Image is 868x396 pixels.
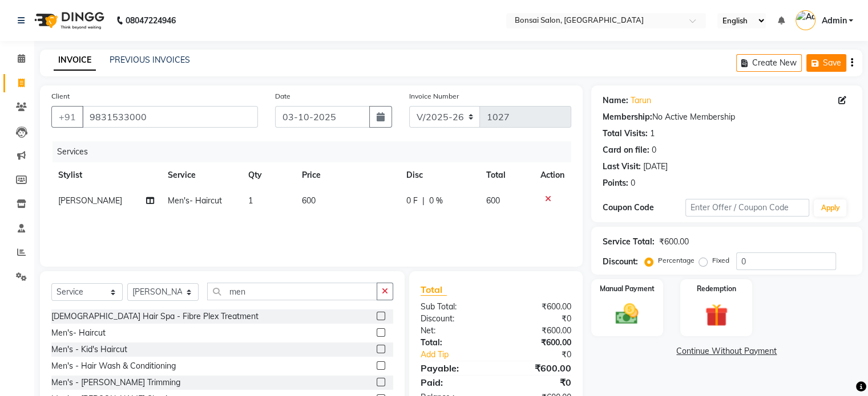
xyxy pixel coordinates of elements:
a: INVOICE [54,50,96,71]
th: Qty [241,162,295,188]
label: Client [51,91,70,101]
button: +91 [51,106,83,128]
label: Invoice Number [409,91,459,101]
th: Disc [399,162,479,188]
div: Coupon Code [603,202,685,214]
b: 08047224946 [126,5,176,36]
div: Men's - [PERSON_NAME] Trimming [51,377,180,389]
div: No Active Membership [603,111,851,123]
th: Stylist [51,162,161,188]
label: Date [275,91,290,101]
div: Points: [603,177,628,189]
div: Total: [412,337,496,349]
div: [DEMOGRAPHIC_DATA] Hair Spa - Fibre Plex Treatment [51,311,259,322]
img: logo [29,5,107,36]
div: 1 [650,128,655,140]
a: Continue Without Payment [594,345,860,357]
input: Search or Scan [207,283,377,300]
div: Membership: [603,111,652,123]
div: 0 [631,177,635,189]
img: _gift.svg [698,301,735,329]
div: Name: [603,95,628,107]
input: Search by Name/Mobile/Email/Code [82,106,258,128]
div: Sub Total: [412,301,496,313]
span: 600 [302,195,316,206]
div: ₹600.00 [496,361,580,375]
div: ₹600.00 [659,236,689,248]
div: Men's - Kid's Haircut [51,344,127,356]
a: Add Tip [412,349,510,361]
div: ₹0 [510,349,579,361]
div: Discount: [603,256,638,268]
th: Service [161,162,241,188]
button: Create New [736,54,802,72]
div: Services [53,141,580,162]
div: Last Visit: [603,161,641,173]
button: Apply [814,199,846,217]
div: ₹600.00 [496,325,580,337]
div: ₹600.00 [496,337,580,349]
label: Percentage [658,255,695,266]
div: 0 [652,144,656,156]
div: Payable: [412,361,496,375]
span: Total [421,284,447,296]
span: [PERSON_NAME] [58,195,122,206]
span: 600 [486,195,500,206]
a: Tarun [631,95,651,107]
a: PREVIOUS INVOICES [110,55,190,65]
div: Net: [412,325,496,337]
div: ₹0 [496,313,580,325]
th: Price [295,162,399,188]
div: Service Total: [603,236,655,248]
label: Redemption [697,284,736,294]
span: 1 [248,195,253,206]
button: Save [806,54,846,72]
label: Fixed [712,255,729,266]
div: ₹600.00 [496,301,580,313]
span: | [422,195,425,207]
div: Men's- Haircut [51,327,106,339]
div: ₹0 [496,375,580,389]
div: Total Visits: [603,128,648,140]
span: Admin [821,15,846,27]
div: Discount: [412,313,496,325]
span: Men's- Haircut [168,195,222,206]
div: [DATE] [643,161,668,173]
img: Admin [796,10,815,30]
input: Enter Offer / Coupon Code [685,199,810,217]
label: Manual Payment [600,284,655,294]
span: 0 % [429,195,443,207]
span: 0 F [406,195,418,207]
th: Action [534,162,571,188]
div: Card on file: [603,144,649,156]
img: _cash.svg [608,301,645,327]
div: Men's - Hair Wash & Conditioning [51,360,176,372]
div: Paid: [412,375,496,389]
th: Total [479,162,534,188]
